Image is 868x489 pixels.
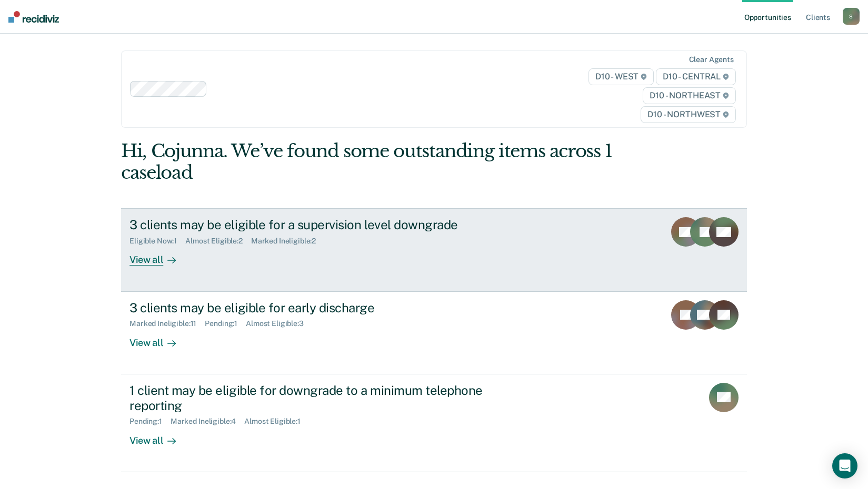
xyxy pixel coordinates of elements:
div: 1 client may be eligible for downgrade to a minimum telephone reporting [129,383,499,413]
div: Marked Ineligible : 2 [251,237,324,246]
div: View all [129,328,188,349]
div: Eligible Now : 1 [129,237,185,246]
a: 3 clients may be eligible for a supervision level downgradeEligible Now:1Almost Eligible:2Marked ... [121,208,747,291]
div: Marked Ineligible : 4 [171,417,244,426]
span: D10 - CENTRAL [656,68,736,85]
a: 1 client may be eligible for downgrade to a minimum telephone reportingPending:1Marked Ineligible... [121,374,747,472]
a: 3 clients may be eligible for early dischargeMarked Ineligible:11Pending:1Almost Eligible:3View all [121,292,747,374]
img: Recidiviz [8,11,59,23]
div: 3 clients may be eligible for a supervision level downgrade [129,217,499,232]
div: 3 clients may be eligible for early discharge [129,300,499,315]
div: Clear agents [689,55,734,64]
span: D10 - NORTHEAST [643,87,735,104]
span: D10 - WEST [588,68,654,85]
div: View all [129,246,188,266]
div: View all [129,426,188,446]
div: Almost Eligible : 1 [244,417,309,426]
div: Pending : 1 [129,417,171,426]
div: Pending : 1 [205,319,246,328]
button: S [843,8,860,25]
div: Almost Eligible : 2 [185,237,251,246]
div: Hi, Cojunna. We’ve found some outstanding items across 1 caseload [121,140,622,184]
div: Marked Ineligible : 11 [129,319,205,328]
div: Open Intercom Messenger [832,453,857,478]
div: Almost Eligible : 3 [246,319,312,328]
span: D10 - NORTHWEST [641,106,735,123]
